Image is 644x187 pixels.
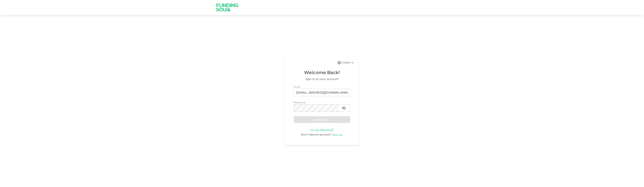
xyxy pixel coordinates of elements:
[294,101,306,104] span: Password
[310,128,334,131] a: Forgot Password?
[294,104,339,112] input: password
[294,85,301,88] span: Email
[301,133,332,136] span: Don’t have an account?
[342,60,355,65] div: Global
[294,69,350,76] span: Welcome Back!
[294,89,350,96] input: email
[294,77,350,81] span: Sign in to your account
[332,133,343,136] span: Sign up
